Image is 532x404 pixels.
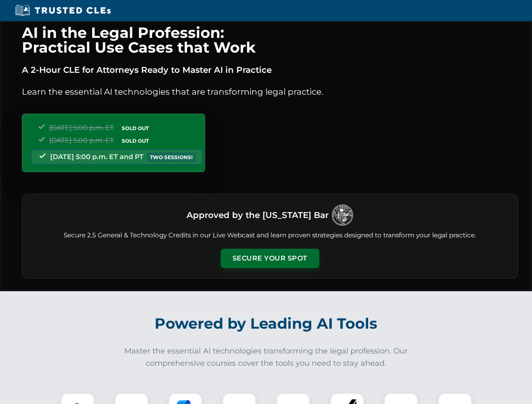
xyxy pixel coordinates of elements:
p: A 2-Hour CLE for Attorneys Ready to Master AI in Practice [22,63,518,77]
img: Trusted CLEs [13,4,113,17]
span: SOLD OUT [119,124,152,133]
span: [DATE] 5:00 p.m. ET [49,124,114,132]
h1: AI in the Legal Profession: Practical Use Cases that Work [22,25,518,55]
p: Secure 2.5 General & Technology Credits in our Live Webcast and learn proven strategies designed ... [32,231,508,240]
img: Logo [332,205,353,226]
p: Master the essential AI technologies transforming the legal profession. Our comprehensive courses... [119,345,414,369]
h3: Approved by the [US_STATE] Bar [187,207,329,223]
button: Secure Your Spot [221,249,319,268]
p: Learn the essential AI technologies that are transforming legal practice. [22,85,518,98]
h2: Powered by Leading AI Tools [33,309,500,338]
span: SOLD OUT [119,136,152,145]
span: [DATE] 5:00 p.m. ET [49,136,114,144]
